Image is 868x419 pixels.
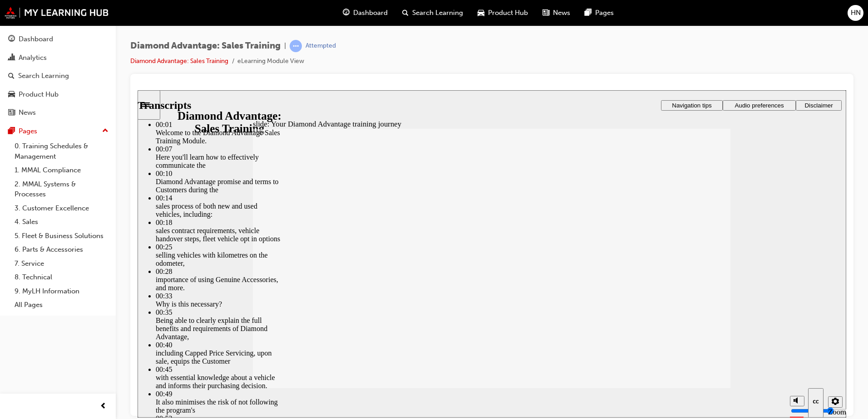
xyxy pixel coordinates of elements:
div: It also minimises the risk of not following the program's [18,308,145,324]
span: car-icon [478,7,484,19]
div: Analytics [19,53,47,63]
div: 00:52 [18,324,145,332]
div: Search Learning [18,71,69,81]
a: search-iconSearch Learning [395,4,470,22]
a: 8. Technical [11,270,112,284]
div: Product Hub [19,89,59,100]
a: 7. Service [11,257,112,271]
button: Pages [4,123,112,140]
a: All Pages [11,298,112,312]
a: Dashboard [4,31,112,48]
a: Product Hub [4,86,112,103]
a: 2. MMAL Systems & Processes [11,177,112,201]
span: car-icon [8,91,15,99]
span: guage-icon [343,7,350,19]
img: mmal [5,7,109,19]
span: search-icon [8,72,15,80]
span: Diamond Advantage: Sales Training [130,41,281,51]
span: News [553,8,570,18]
a: Diamond Advantage: Sales Training [130,57,228,65]
li: eLearning Module View [237,56,304,67]
a: News [4,104,112,121]
a: 1. MMAL Compliance [11,163,112,177]
span: news-icon [542,7,549,19]
div: Pages [19,126,37,136]
span: prev-icon [100,401,107,412]
a: car-iconProduct Hub [470,4,535,22]
span: pages-icon [8,127,15,136]
a: Analytics [4,49,112,66]
a: guage-iconDashboard [335,4,395,22]
div: Dashboard [19,34,53,44]
a: 9. MyLH Information [11,284,112,298]
div: News [19,107,36,118]
a: 3. Customer Excellence [11,201,112,215]
span: Pages [595,8,614,18]
span: | [284,41,286,51]
a: Search Learning [4,68,112,84]
a: 4. Sales [11,215,112,229]
span: HN [851,8,861,18]
span: news-icon [8,109,15,117]
span: pages-icon [585,7,592,19]
span: guage-icon [8,35,15,44]
span: search-icon [402,7,409,19]
a: 0. Training Schedules & Management [11,139,112,163]
a: 5. Fleet & Business Solutions [11,229,112,243]
span: Product Hub [488,8,528,18]
span: up-icon [102,125,108,137]
div: Attempted [306,42,336,50]
div: 00:49 [18,300,145,308]
a: news-iconNews [535,4,577,22]
span: Dashboard [353,8,388,18]
button: HN [848,5,863,21]
button: DashboardAnalyticsSearch LearningProduct HubNews [4,29,112,123]
a: 6. Parts & Accessories [11,243,112,257]
span: chart-icon [8,54,15,62]
a: pages-iconPages [577,4,621,22]
span: Search Learning [412,8,463,18]
span: learningRecordVerb_ATTEMPT-icon [290,40,302,52]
